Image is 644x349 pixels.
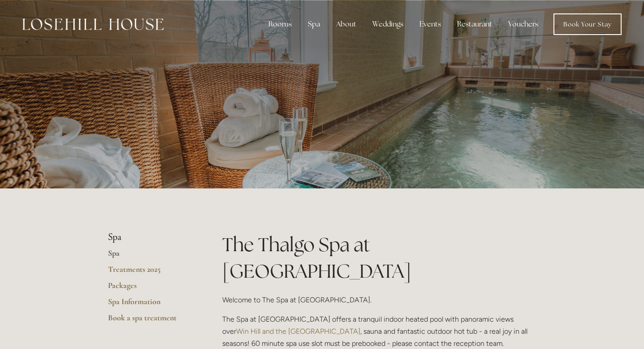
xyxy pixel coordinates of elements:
a: Spa Information [108,297,194,313]
p: Welcome to The Spa at [GEOGRAPHIC_DATA]. [222,294,536,306]
h1: The Thalgo Spa at [GEOGRAPHIC_DATA] [222,231,536,284]
img: Losehill House [22,18,164,30]
div: About [329,15,363,33]
a: Treatments 2025 [108,264,194,280]
div: Events [412,15,448,33]
a: Book Your Stay [553,13,622,35]
div: Rooms [261,15,299,33]
div: Restaurant [450,15,499,33]
div: Weddings [365,15,411,33]
li: Spa [108,231,194,243]
a: Book a spa treatment [108,313,194,329]
a: Vouchers [501,15,545,33]
a: Spa [108,248,194,264]
a: Packages [108,280,194,297]
a: Win Hill and the [GEOGRAPHIC_DATA] [236,327,360,336]
div: Spa [301,15,327,33]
